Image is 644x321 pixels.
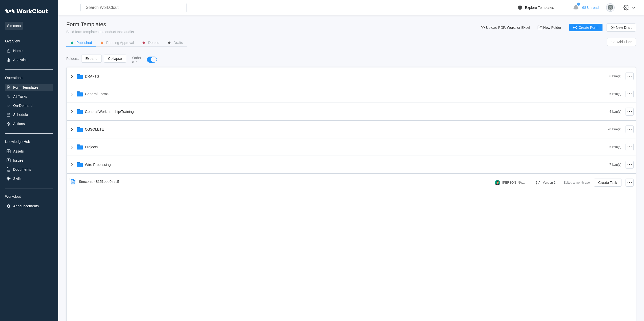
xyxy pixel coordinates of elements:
[80,3,187,12] input: Search WorkClout
[66,57,79,61] div: Folders :
[76,41,92,44] div: Published
[13,158,23,162] div: Issues
[5,111,53,118] a: Schedule
[607,38,636,46] button: Add Filter
[598,181,617,184] span: Create Task
[5,84,53,91] a: Form Templates
[13,177,22,181] div: Skills
[517,5,570,11] a: Explore Templates
[13,204,39,208] div: Announcements
[5,93,53,100] a: All Tasks
[85,127,104,131] div: OBSOLETE
[5,194,53,199] div: Workclout
[86,57,97,60] span: Expand
[616,40,632,44] span: Add Filter
[608,128,621,131] div: 20 Item(s)
[5,102,53,109] a: On-Demand
[13,149,24,153] div: Assets
[543,26,562,29] span: New Folder
[5,148,53,155] a: Assets
[609,145,621,149] div: 6 Item(s)
[13,104,32,108] div: On-Demand
[138,39,163,46] button: Denied
[616,26,632,29] span: New Draft
[5,203,53,210] a: Announcements
[85,145,98,149] div: Projects
[5,120,53,127] a: Actions
[609,110,621,113] div: 4 Item(s)
[66,21,134,28] div: Form Templates
[13,58,27,62] div: Analytics
[66,30,134,34] div: Build form templates to conduct task audits
[5,166,53,173] a: Documents
[5,47,53,54] a: Home
[5,175,53,182] a: Skills
[13,122,25,126] div: Actions
[13,167,31,171] div: Documents
[5,157,53,164] a: Issues
[609,75,621,78] div: 6 Item(s)
[148,41,159,44] div: Denied
[81,55,102,63] button: Expand
[495,180,500,185] img: user.png
[163,39,187,46] button: Drafts
[79,180,119,184] div: Simcona - 8151bbd0eac5
[104,55,126,63] button: Collapse
[13,85,38,89] div: Form Templates
[582,6,599,10] span: 68 Unread
[606,3,615,12] img: gorilla.png
[13,49,23,53] div: Home
[486,26,530,29] span: Upload PDF, Word, or Excel
[85,74,99,78] div: DRAFTS
[594,179,621,187] button: Create Task
[609,92,621,96] div: 6 Item(s)
[5,140,53,144] div: Knowledge Hub
[525,6,554,10] div: Explore Templates
[85,163,111,167] div: Wire Processing
[502,181,525,184] div: [PERSON_NAME]
[106,41,134,44] div: Pending Approval
[174,41,183,44] div: Drafts
[609,163,621,166] div: 7 Item(s)
[607,23,636,32] button: New Draft
[108,57,122,60] span: Collapse
[564,180,590,186] div: Edited a month ago
[66,39,96,46] button: Published
[5,76,53,80] div: Operations
[13,94,27,98] div: All Tasks
[85,92,109,96] div: General Forms
[13,113,28,117] div: Schedule
[5,56,53,63] a: Analytics
[5,39,53,43] div: Overview
[477,24,534,31] button: Upload PDF, Word, or Excel
[5,22,23,30] span: Simcona
[543,181,555,184] div: Version 2
[578,26,598,29] span: Create Form
[534,24,566,31] button: New Folder
[85,110,134,114] div: General Workmanship/Training
[96,39,138,46] button: Pending Approval
[132,56,142,64] div: Order a-z
[569,24,603,31] button: Create Form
